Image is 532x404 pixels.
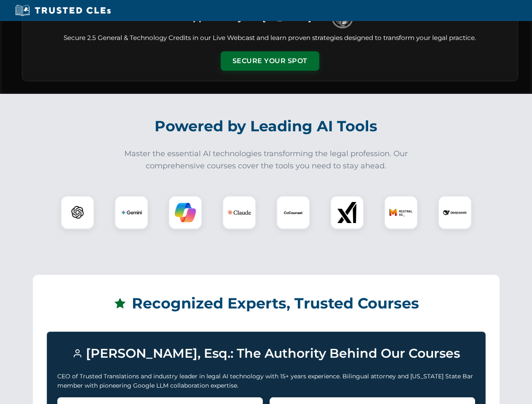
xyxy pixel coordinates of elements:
[119,148,414,172] p: Master the essential AI technologies transforming the legal profession. Our comprehensive courses...
[13,4,113,17] img: Trusted CLEs
[33,112,500,141] h2: Powered by Leading AI Tools
[222,196,256,229] div: Claude
[47,289,486,318] h2: Recognized Experts, Trusted Courses
[221,51,319,71] button: Secure Your Spot
[32,33,508,43] p: Secure 2.5 General & Technology Credits in our Live Webcast and learn proven strategies designed ...
[65,200,90,225] img: ChatGPT Logo
[384,196,418,229] div: Mistral AI
[175,202,196,223] img: Copilot Logo
[57,372,475,391] p: CEO of Trusted Translations and industry leader in legal AI technology with 15+ years experience....
[389,201,413,224] img: Mistral AI Logo
[438,196,472,229] div: DeepSeek
[168,196,202,229] div: Copilot
[443,201,467,224] img: DeepSeek Logo
[121,202,142,223] img: Gemini Logo
[276,196,310,229] div: CoCounsel
[57,342,475,365] h3: [PERSON_NAME], Esq.: The Authority Behind Our Courses
[330,196,364,229] div: xAI
[61,196,94,229] div: ChatGPT
[115,196,148,229] div: Gemini
[337,202,358,223] img: xAI Logo
[227,201,251,224] img: Claude Logo
[283,202,304,223] img: CoCounsel Logo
